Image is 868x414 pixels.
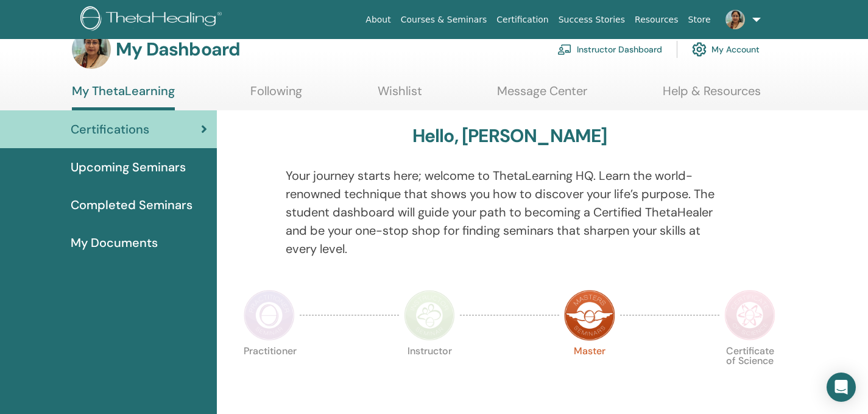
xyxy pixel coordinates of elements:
a: Following [250,84,302,107]
h3: Hello, [PERSON_NAME] [412,125,607,147]
p: Instructor [404,346,455,398]
a: Wishlist [378,84,422,107]
p: Master [564,346,615,398]
a: Resources [630,9,683,31]
span: My Documents [71,234,158,252]
img: default.jpg [725,10,745,29]
img: Instructor [404,290,455,341]
img: chalkboard-teacher.svg [557,44,572,55]
a: Courses & Seminars [396,9,492,31]
span: Completed Seminars [71,196,192,214]
p: Certificate of Science [724,346,775,398]
img: logo.png [80,6,226,34]
img: Master [564,290,615,341]
a: Message Center [497,84,587,107]
a: Store [683,9,716,31]
a: About [361,9,395,31]
a: Help & Resources [663,84,761,107]
div: Open Intercom Messenger [827,373,856,402]
p: Practitioner [244,346,295,398]
span: Upcoming Seminars [71,158,186,176]
a: Certification [492,9,553,31]
a: My Account [692,36,760,63]
p: Your journey starts here; welcome to ThetaLearning HQ. Learn the world-renowned technique that sh... [286,166,734,258]
a: My ThetaLearning [72,84,175,110]
a: Success Stories [554,9,630,31]
span: Certifications [71,120,149,138]
a: Instructor Dashboard [557,36,662,63]
img: default.jpg [72,30,111,69]
img: Certificate of Science [724,290,775,341]
h3: My Dashboard [116,38,240,60]
img: Practitioner [244,290,295,341]
img: cog.svg [692,39,707,60]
